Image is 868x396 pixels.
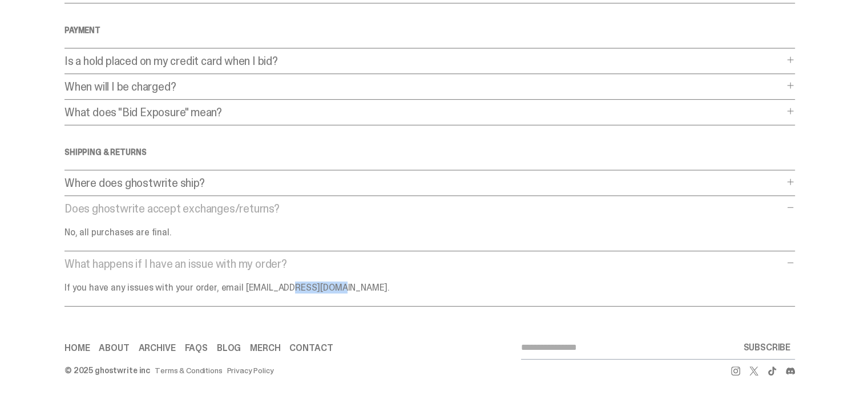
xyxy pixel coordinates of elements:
[64,55,784,67] p: Is a hold placed on my credit card when I bid?
[64,26,795,34] h4: Payment
[64,366,150,374] div: © 2025 ghostwrite inc
[738,336,795,359] button: SUBSCRIBE
[227,366,274,374] a: Privacy Policy
[64,258,784,270] p: What happens if I have an issue with my order?
[64,203,784,214] p: Does ghostwrite accept exchanges/returns?
[184,344,207,353] a: FAQs
[64,177,784,189] p: Where does ghostwrite ship?
[217,344,241,353] a: Blog
[64,81,784,92] p: When will I be charged?
[64,148,795,156] h4: SHIPPING & RETURNS
[64,344,90,353] a: Home
[139,344,176,353] a: Archive
[64,283,567,292] p: If you have any issues with your order, email [EMAIL_ADDRESS][DOMAIN_NAME].
[250,344,280,353] a: Merch
[155,366,222,374] a: Terms & Conditions
[99,344,129,353] a: About
[64,228,567,237] p: No, all purchases are final.
[64,107,784,118] p: What does "Bid Exposure" mean?
[289,344,333,353] a: Contact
